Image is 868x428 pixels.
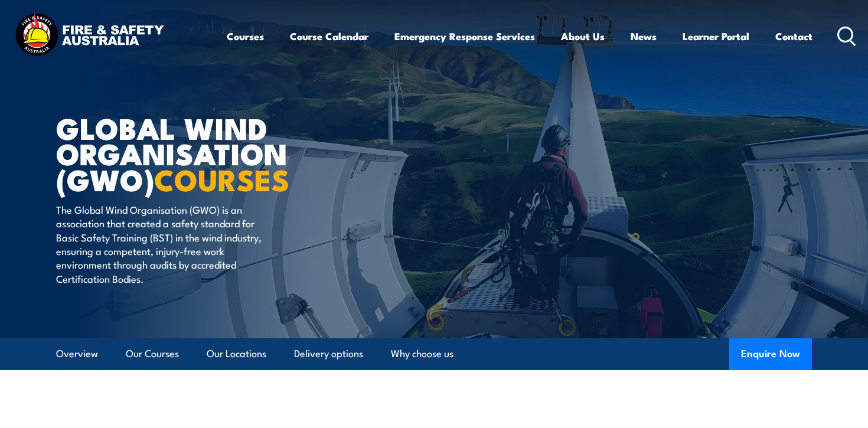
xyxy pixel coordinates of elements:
a: Overview [56,338,98,370]
h1: Global Wind Organisation (GWO) [56,115,348,191]
a: Courses [227,21,264,52]
a: News [631,21,657,52]
a: Our Courses [126,338,179,370]
a: Delivery options [294,338,363,370]
strong: COURSES [154,156,289,201]
button: Enquire Now [729,338,812,370]
a: Emergency Response Services [394,21,535,52]
a: Why choose us [391,338,453,370]
a: About Us [561,21,605,52]
a: Contact [775,21,812,52]
a: Learner Portal [683,21,749,52]
a: Our Locations [207,338,266,370]
a: Course Calendar [290,21,368,52]
p: The Global Wind Organisation (GWO) is an association that created a safety standard for Basic Saf... [56,202,272,285]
